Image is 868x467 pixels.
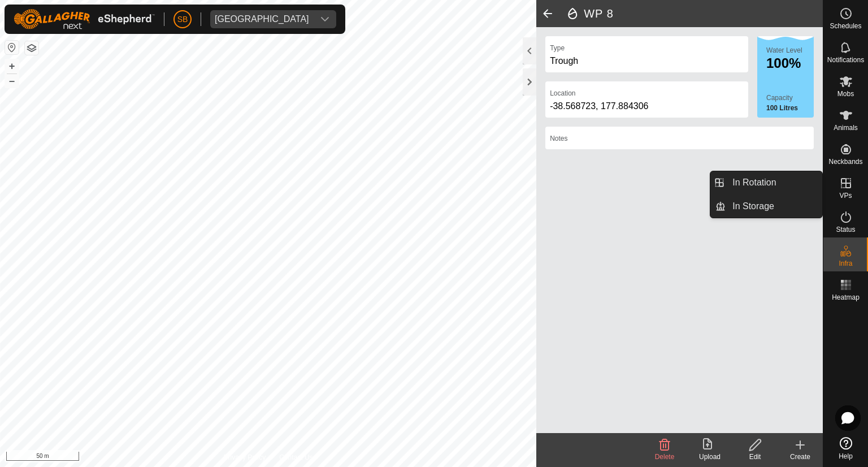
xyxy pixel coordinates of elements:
[832,294,860,301] span: Heatmap
[687,452,732,462] div: Upload
[5,41,19,54] button: Reset Map
[14,9,155,29] img: Gallagher Logo
[314,10,336,28] div: dropdown trigger
[550,88,575,98] label: Location
[837,90,854,97] span: Mobs
[726,171,822,194] a: In Rotation
[710,171,822,194] li: In Rotation
[550,54,744,68] div: Trough
[279,452,313,462] a: Contact Us
[834,124,858,131] span: Animals
[766,57,814,70] div: 100%
[550,43,565,53] label: Type
[839,260,852,267] span: Infra
[839,453,853,460] span: Help
[778,452,823,462] div: Create
[823,433,868,464] a: Help
[830,23,861,29] span: Schedules
[710,195,822,218] li: In Storage
[224,452,266,462] a: Privacy Policy
[726,195,822,218] a: In Storage
[839,192,852,199] span: VPs
[828,158,862,165] span: Neckbands
[827,57,864,63] span: Notifications
[177,14,188,25] span: SB
[25,41,38,55] button: Map Layers
[215,15,309,24] div: [GEOGRAPHIC_DATA]
[732,176,776,189] span: In Rotation
[766,103,814,113] label: 100 Litres
[655,453,675,461] span: Delete
[732,200,774,213] span: In Storage
[210,10,314,28] span: Tangihanga station
[732,452,778,462] div: Edit
[836,226,855,233] span: Status
[5,74,19,88] button: –
[766,46,802,54] label: Water Level
[566,7,823,20] h2: WP 8
[5,59,19,73] button: +
[550,100,744,113] div: -38.568723, 177.884306
[766,93,814,103] label: Capacity
[550,133,567,144] label: Notes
